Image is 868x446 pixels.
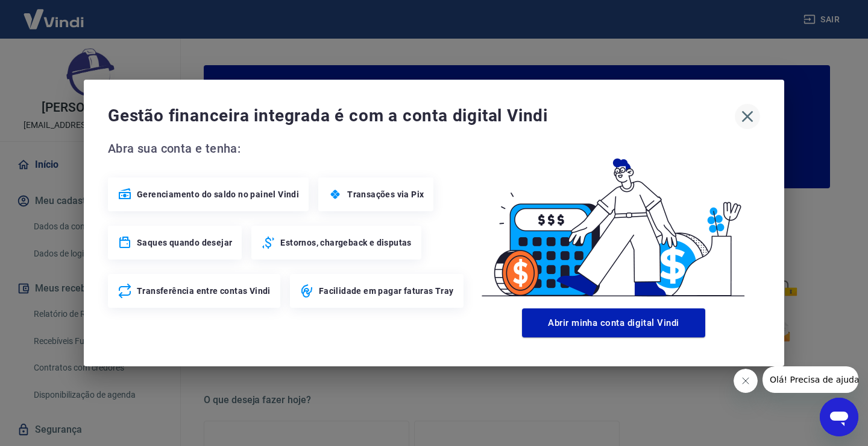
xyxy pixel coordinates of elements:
iframe: Fechar mensagem [734,369,758,393]
span: Gerenciamento do saldo no painel Vindi [137,188,299,200]
span: Gestão financeira integrada é com a conta digital Vindi [108,104,735,128]
span: Saques quando desejar [137,237,232,249]
span: Transações via Pix [347,188,424,200]
span: Transferência entre contas Vindi [137,285,271,297]
iframe: Mensagem da empresa [763,366,858,393]
img: Good Billing [467,139,760,304]
span: Facilidade em pagar faturas Tray [319,285,454,297]
span: Olá! Precisa de ajuda? [7,8,101,18]
iframe: Botão para abrir a janela de mensagens [820,398,858,436]
span: Abra sua conta e tenha: [108,139,467,158]
button: Abrir minha conta digital Vindi [522,308,705,337]
span: Estornos, chargeback e disputas [280,237,411,249]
